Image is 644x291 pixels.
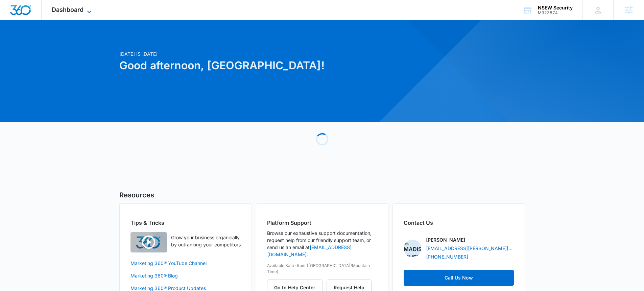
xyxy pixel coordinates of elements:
[19,11,33,16] div: v 4.0.25
[119,50,387,57] p: [DATE] is [DATE]
[171,234,241,248] p: Grow your business organically by outranking your competitors
[130,219,241,227] h2: Tips & Tricks
[130,232,167,252] img: Quick Overview Video
[404,270,514,286] a: Call Us Now
[426,236,465,243] p: [PERSON_NAME]
[130,260,241,267] a: Marketing 360® YouTube Channel
[327,285,372,290] a: Request Help
[426,253,468,260] a: [PHONE_NUMBER]
[18,39,24,45] img: tab_domain_overview_orange.svg
[18,18,74,23] div: Domain: [DOMAIN_NAME]
[75,40,114,44] div: Keywords by Traffic
[267,263,377,275] p: Available 8am-5pm ([GEOGRAPHIC_DATA]/Mountain Time)
[426,245,514,252] a: [EMAIL_ADDRESS][PERSON_NAME][DOMAIN_NAME]
[404,240,421,257] img: Madison Ruff
[538,5,573,10] div: account name
[404,219,514,227] h2: Contact Us
[119,190,525,200] h5: Resources
[26,40,61,44] div: Domain Overview
[538,10,573,15] div: account id
[52,6,84,13] span: Dashboard
[67,39,73,45] img: tab_keywords_by_traffic_grey.svg
[267,229,377,258] p: Browse our exhaustive support documentation, request help from our friendly support team, or send...
[119,57,387,74] h1: Good afternoon, [GEOGRAPHIC_DATA]!
[267,219,377,227] h2: Platform Support
[267,285,327,290] a: Go to Help Center
[130,272,241,279] a: Marketing 360® Blog
[11,11,16,16] img: logo_orange.svg
[11,18,16,23] img: website_grey.svg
